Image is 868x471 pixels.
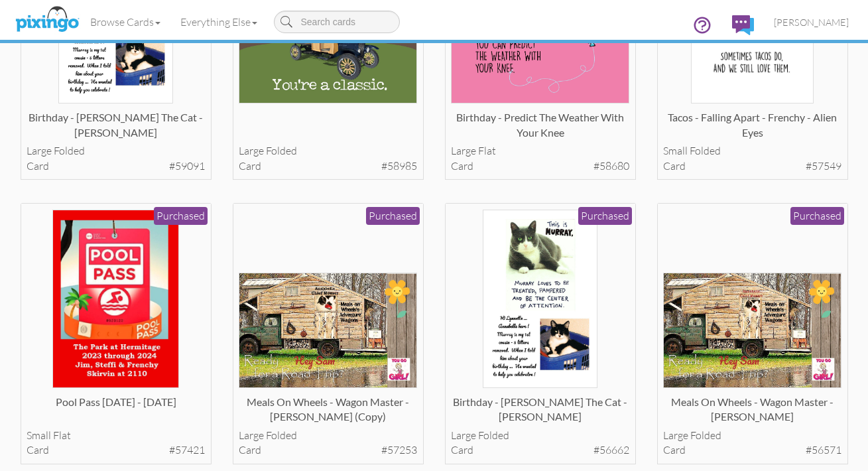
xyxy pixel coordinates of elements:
[451,159,629,174] div: card
[169,442,205,458] span: #57421
[451,442,629,458] div: card
[27,144,52,157] span: large
[478,429,509,442] span: folded
[239,429,264,442] span: large
[54,144,85,157] span: folded
[774,17,849,28] span: [PERSON_NAME]
[266,429,297,442] span: folded
[663,429,688,442] span: large
[239,273,417,387] img: 98157-1-1684209328783-471ea068f615a225-qa.jpg
[732,15,754,35] img: comments.svg
[170,5,267,38] a: Everything Else
[663,395,841,421] div: Meals on Wheels - Wagon Master - [PERSON_NAME]
[663,159,841,174] div: card
[806,442,841,458] span: #56571
[274,11,400,33] input: Search cards
[52,210,179,388] img: 98508-1-1684884895990-31a6b6a2f4c875d2-qa.jpg
[239,442,417,458] div: card
[239,144,264,157] span: large
[169,159,205,174] span: #59091
[690,144,721,157] span: folded
[27,429,51,442] span: small
[663,110,841,137] div: Tacos - falling apart - Frenchy - alien eyes
[366,207,420,225] div: Purchased
[593,159,629,174] span: #58680
[154,207,208,225] div: Purchased
[578,207,632,225] div: Purchased
[27,110,205,137] div: Birthday - [PERSON_NAME] the Cat - [PERSON_NAME]
[690,429,721,442] span: folded
[451,429,476,442] span: large
[451,110,629,137] div: Birthday - Predict the weather with your knee
[239,159,417,174] div: card
[12,3,82,36] img: pixingo logo
[478,144,496,157] span: flat
[381,159,417,174] span: #58985
[266,144,297,157] span: folded
[451,395,629,421] div: Birthday - [PERSON_NAME] the Cat - [PERSON_NAME]
[806,159,841,174] span: #57549
[80,5,170,38] a: Browse Cards
[381,442,417,458] span: #57253
[239,395,417,421] div: Meals on Wheels - Wagon Master - [PERSON_NAME] (copy)
[483,210,597,388] img: 97778-1-1683660989032-e5fda0ff4bd7dfca-qa.jpg
[663,144,688,157] span: small
[27,395,205,421] div: Pool Pass [DATE] - [DATE]
[451,144,476,157] span: large
[27,442,205,458] div: card
[790,207,844,225] div: Purchased
[663,442,841,458] div: card
[764,5,859,39] a: [PERSON_NAME]
[593,442,629,458] span: #56662
[53,429,71,442] span: flat
[27,159,205,174] div: card
[663,273,841,387] img: 97789-1-1684209363189-0830865664923664-qa.jpg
